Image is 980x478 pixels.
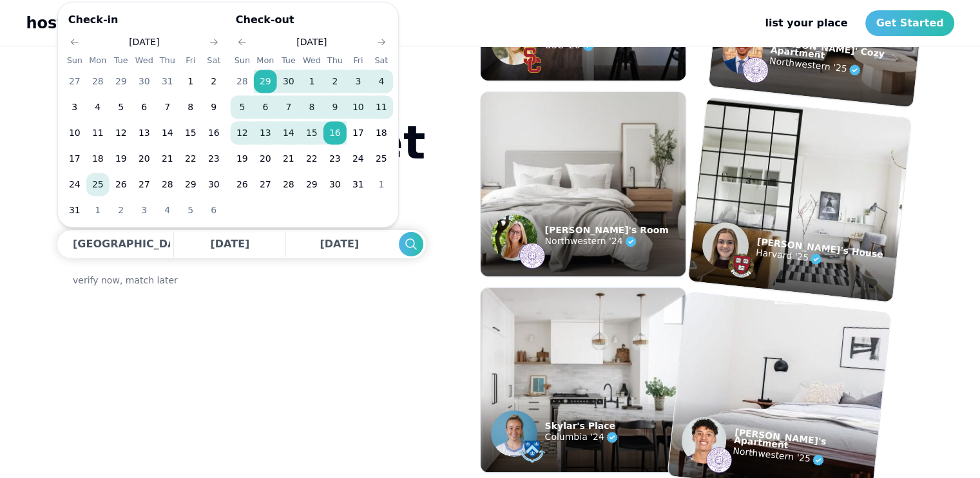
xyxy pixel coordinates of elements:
[63,122,86,145] button: 10
[545,430,620,445] p: Columbia '24
[754,10,954,36] nav: Main
[110,199,133,222] button: 2
[202,96,226,119] button: 9
[277,53,300,67] th: Tuesday
[231,70,254,93] button: 28
[202,199,226,222] button: 6
[277,96,300,119] button: 7
[179,148,202,171] button: 22
[519,243,545,269] img: example listing host
[110,96,133,119] button: 5
[110,53,133,67] th: Tuesday
[320,238,359,250] span: [DATE]
[254,96,277,119] button: 6
[481,92,686,276] img: example listing
[73,274,178,287] a: verify now, match later
[129,35,159,48] div: [DATE]
[179,199,202,222] button: 5
[519,439,545,464] img: example listing host
[519,47,545,73] img: example listing host
[398,232,423,256] button: Search
[57,230,426,258] div: Dates trigger
[110,70,133,93] button: 29
[179,122,202,145] button: 15
[296,35,327,48] div: [DATE]
[202,122,226,145] button: 16
[347,70,370,93] button: 3
[323,148,347,171] button: 23
[63,148,86,171] button: 17
[370,70,393,93] button: 4
[86,53,110,67] th: Monday
[156,96,179,119] button: 7
[768,53,916,84] p: Northwestern '25
[347,173,370,196] button: 31
[73,236,322,252] div: [GEOGRAPHIC_DATA], [GEOGRAPHIC_DATA]
[741,56,769,84] img: example listing host
[347,96,370,119] button: 10
[679,415,728,466] img: example listing host
[254,122,277,145] button: 13
[133,70,156,93] button: 30
[323,53,347,67] th: Thursday
[86,122,110,145] button: 11
[754,10,858,36] a: list your place
[323,122,347,145] button: 16
[545,422,620,430] p: Skylar's Place
[347,122,370,145] button: 17
[347,53,370,67] th: Friday
[491,215,537,261] img: example listing host
[323,96,347,119] button: 9
[63,12,226,33] p: Check-in
[491,410,537,457] img: example listing host
[300,148,323,171] button: 22
[110,122,133,145] button: 12
[179,96,202,119] button: 8
[63,96,86,119] button: 3
[156,148,179,171] button: 21
[210,238,249,250] span: [DATE]
[277,148,300,171] button: 21
[231,173,254,196] button: 26
[133,148,156,171] button: 20
[704,446,733,474] img: example listing host
[63,199,86,222] button: 31
[300,70,323,93] button: 1
[865,10,954,36] a: Get Started
[133,96,156,119] button: 6
[231,122,254,145] button: 12
[754,245,882,273] p: Harvard '25
[323,173,347,196] button: 30
[110,148,133,171] button: 19
[545,226,669,234] p: [PERSON_NAME]'s Room
[26,12,93,35] a: hostU
[26,13,64,33] span: host
[86,96,110,119] button: 4
[66,33,84,51] button: Go to previous month
[231,53,254,67] th: Sunday
[86,173,110,196] button: 25
[254,53,277,67] th: Monday
[133,199,156,222] button: 3
[254,173,277,196] button: 27
[202,70,226,93] button: 2
[156,122,179,145] button: 14
[133,122,156,145] button: 13
[231,148,254,171] button: 19
[347,148,370,171] button: 24
[370,122,393,145] button: 18
[300,122,323,145] button: 15
[756,237,883,258] p: [PERSON_NAME]'s House
[231,96,254,119] button: 5
[370,96,393,119] button: 11
[481,288,686,472] img: example listing
[300,173,323,196] button: 29
[370,173,393,196] button: 1
[233,33,251,51] button: Go to previous month
[372,33,390,51] button: Go to next month
[770,38,918,69] p: [PERSON_NAME]' Cozy Apartment
[700,220,751,271] img: example listing host
[202,148,226,171] button: 23
[179,53,202,67] th: Friday
[86,199,110,222] button: 1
